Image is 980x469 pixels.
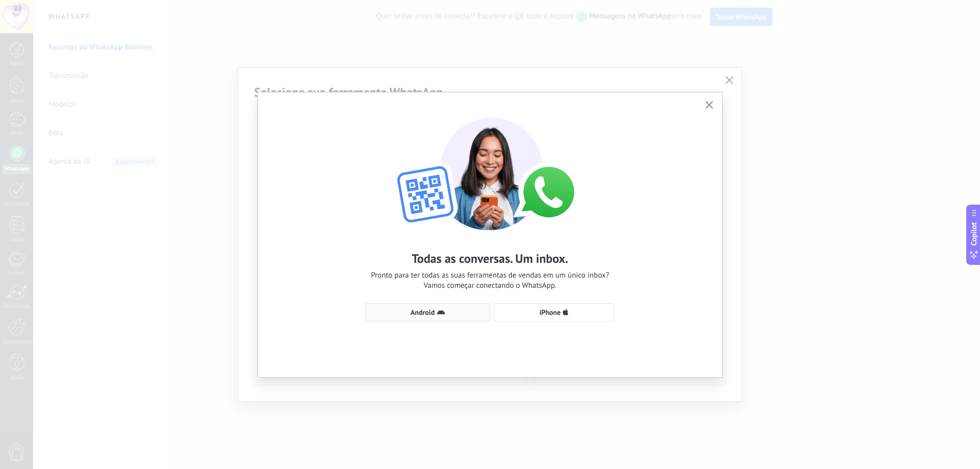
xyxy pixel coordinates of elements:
[969,222,979,245] span: Copilot
[371,270,609,291] span: Pronto para ter todas as suas ferramentas de vendas em um único inbox? Vamos começar conectando o...
[412,251,569,266] h2: Todas as conversas. Um inbox.
[410,309,434,316] span: Android
[494,303,615,322] button: iPhone
[365,303,490,322] button: Android
[540,309,561,316] span: iPhone
[378,108,602,230] img: wa-lite-select-device.png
